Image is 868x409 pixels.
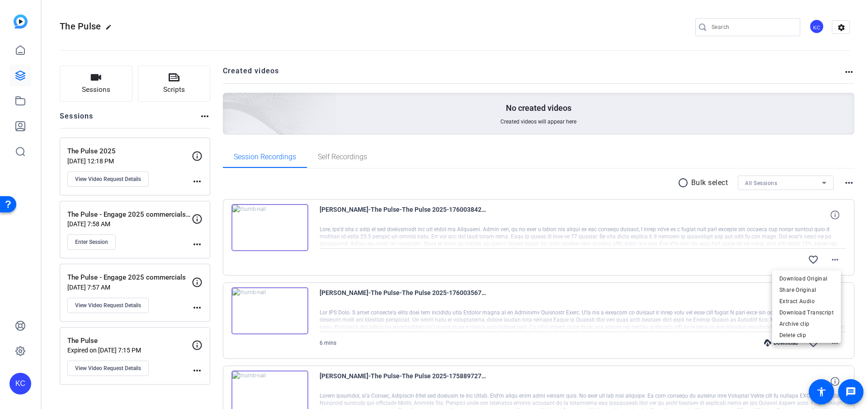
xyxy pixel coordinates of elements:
span: Extract Audio [779,296,834,307]
span: Download Transcript [779,307,834,318]
span: Delete clip [779,330,834,341]
span: Share Original [779,285,834,295]
span: Archive clip [779,319,834,329]
span: Download Original [779,273,834,284]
